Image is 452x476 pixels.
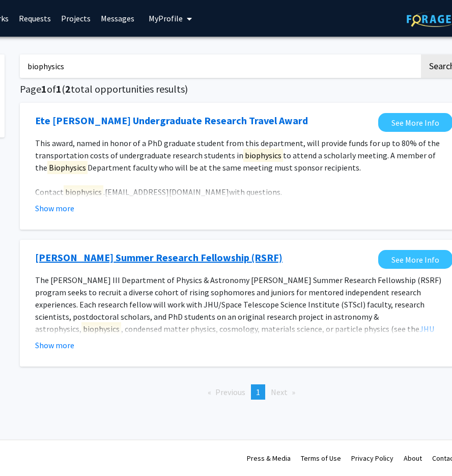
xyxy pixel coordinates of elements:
button: Show more [35,339,74,351]
button: Show more [35,202,74,214]
a: Messages [96,1,139,36]
a: Projects [56,1,96,36]
a: Opens in a new tab [35,113,308,128]
span: Previous [215,387,245,397]
span: 1 [256,387,260,397]
p: The [PERSON_NAME] III Department of Physics & Astronomy [PERSON_NAME] Summer Research Fellowship ... [35,274,447,384]
a: About [404,454,422,463]
a: Requests [14,1,56,36]
mark: Biophysics [47,161,88,174]
a: Terms of Use [301,454,341,463]
input: Search Keywords [20,54,419,78]
span: 2 [65,82,71,95]
mark: biophysics [243,149,283,162]
iframe: Chat [8,430,43,468]
span: Next [271,387,288,397]
a: Opens in a new tab [35,250,282,265]
p: with questions. [35,186,447,198]
span: 1 [56,82,62,95]
a: Privacy Policy [351,454,393,463]
span: 1 [41,82,47,95]
span: Contact .[EMAIL_ADDRESS][DOMAIN_NAME] [35,185,229,199]
mark: biophysics [81,322,121,335]
span: This award, named in honor of a PhD graduate student from this department, will provide funds for... [35,138,440,174]
mark: biophysics [64,185,103,199]
span: My Profile [149,13,183,23]
a: Press & Media [247,454,291,463]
